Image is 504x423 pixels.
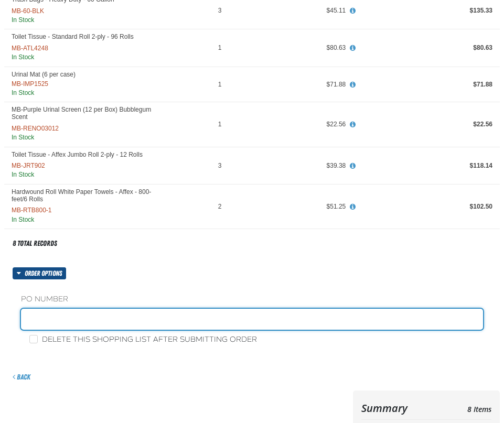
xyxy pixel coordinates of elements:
span: MB-ATL4248 [12,45,48,52]
span: MB-RENO03012 [12,125,59,132]
div: $135.33 [360,6,492,15]
span: 2 [218,203,222,210]
a: Back [13,373,30,381]
button: View All Prices for Urinal Mat (6 per case) [346,80,359,90]
div: $80.63 [236,44,346,52]
a: Urinal Mat (6 per case) [12,71,76,78]
button: View All Prices for Hardwound Roll White Paper Towels - Affex - 800-feet/6 Rolls [346,202,359,212]
div: 8 total records [13,238,57,248]
button: View All Prices for Toilet Tissue - Standard Roll 2-ply - 96 Rolls [346,44,359,53]
a: Toilet Tissue - Standard Roll 2-ply - 96 Rolls [12,34,134,41]
span: Order options [25,267,66,279]
div: $22.56 [236,120,346,128]
button: View All Prices for Trash Bags - Heavy Duty - 60 Gallon [346,6,359,16]
span: 1 [218,44,222,51]
div: $51.25 [236,202,346,211]
a: MB-Purple Urinal Screen (12 per Box) Bubblegum Scent [12,106,154,121]
div: $45.11 [236,6,346,15]
input: Delete this shopping list after submitting order [29,335,38,343]
td: 8 Items [436,399,491,417]
div: In Stock [12,215,154,224]
div: $71.88 [236,80,346,89]
div: $71.88 [360,80,492,89]
a: Hardwound Roll White Paper Towels - Affex - 800-feet/6 Rolls [12,189,154,203]
div: In Stock [12,133,154,142]
span: 3 [218,162,222,169]
button: Order options [13,267,66,279]
span: MB-IMP1525 [12,80,48,88]
label: PO Number [21,295,483,305]
button: View All Prices for MB-Purple Urinal Screen (12 per Box) Bubblegum Scent [346,120,359,129]
div: $39.38 [236,161,346,170]
th: Summary [361,399,436,417]
span: MB-60-BLK [12,7,44,15]
span: 3 [218,7,222,14]
a: Toilet Tissue - Affex Jumbo Roll 2-ply - 12 Rolls [12,151,143,159]
label: Delete this shopping list after submitting order [29,335,257,345]
div: $80.63 [360,44,492,52]
div: $22.56 [360,120,492,128]
div: $118.14 [360,161,492,170]
span: MB-JRT902 [12,162,45,169]
span: 1 [218,121,222,128]
div: In Stock [12,89,154,97]
span: MB-RTB800-1 [12,207,51,214]
div: $102.50 [360,202,492,211]
span: 1 [218,81,222,88]
div: In Stock [12,16,154,25]
div: In Stock [12,170,154,179]
div: In Stock [12,53,154,62]
button: View All Prices for Toilet Tissue - Affex Jumbo Roll 2-ply - 12 Rolls [346,161,359,171]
